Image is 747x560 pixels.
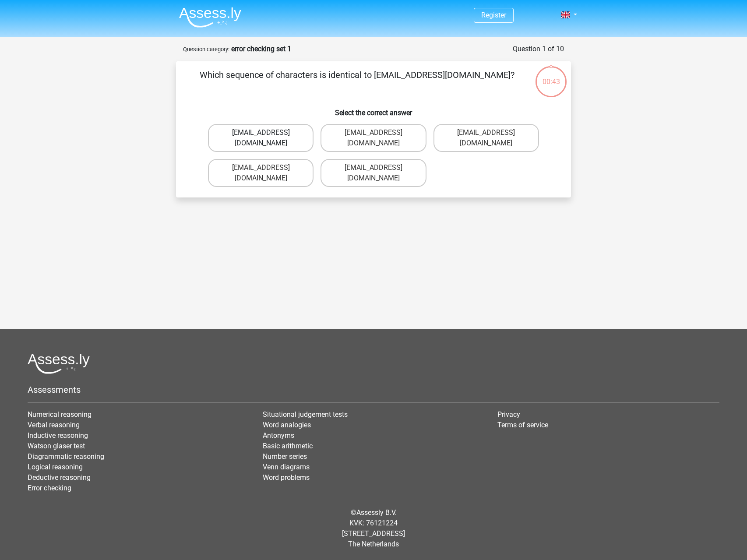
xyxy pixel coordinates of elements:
label: [EMAIL_ADDRESS][DOMAIN_NAME] [208,159,314,187]
a: Numerical reasoning [28,410,92,419]
a: Deductive reasoning [28,473,91,482]
img: Assessly logo [28,353,90,374]
a: Inductive reasoning [28,431,88,440]
a: Word analogies [263,421,311,429]
img: Assessly [179,7,241,28]
a: Basic arithmetic [263,442,313,450]
a: Venn diagrams [263,463,310,471]
strong: error checking set 1 [231,45,291,53]
a: Privacy [497,410,520,419]
label: [EMAIL_ADDRESS][DOMAIN_NAME] [433,124,539,152]
p: Which sequence of characters is identical to [EMAIL_ADDRESS][DOMAIN_NAME]? [190,68,524,95]
a: Word problems [263,473,310,482]
a: Watson glaser test [28,442,85,450]
a: Assessly B.V. [356,508,397,517]
a: Diagrammatic reasoning [28,452,104,461]
div: 00:43 [535,65,567,87]
a: Register [481,11,506,19]
a: Number series [263,452,307,461]
a: Verbal reasoning [28,421,80,429]
a: Logical reasoning [28,463,83,471]
a: Situational judgement tests [263,410,348,419]
div: Question 1 of 10 [513,44,564,54]
a: Error checking [28,484,71,492]
div: © KVK: 76121224 [STREET_ADDRESS] The Netherlands [21,500,726,556]
a: Antonyms [263,431,294,440]
label: [EMAIL_ADDRESS][DOMAIN_NAME] [321,159,426,187]
h6: Select the correct answer [190,102,557,117]
a: Terms of service [497,421,548,429]
small: Question category: [183,46,229,53]
label: [EMAIL_ADDRESS][DOMAIN_NAME] [321,124,426,152]
h5: Assessments [28,384,719,395]
label: [EMAIL_ADDRESS][DOMAIN_NAME] [208,124,314,152]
